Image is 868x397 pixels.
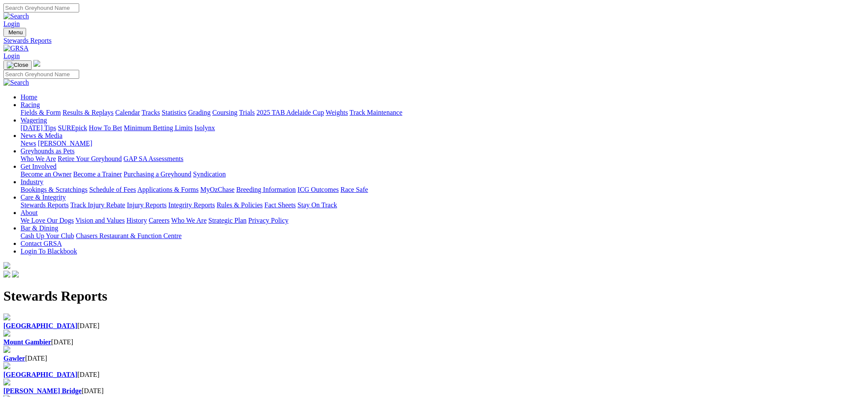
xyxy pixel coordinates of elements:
a: Stewards Reports [3,37,865,45]
a: [GEOGRAPHIC_DATA] [3,322,77,329]
a: Login [3,20,20,27]
a: Calendar [115,109,140,116]
a: Integrity Reports [168,201,215,209]
a: Bar & Dining [21,224,58,232]
a: Grading [188,109,211,116]
div: Bar & Dining [21,232,865,240]
input: Search [3,70,79,79]
div: Get Involved [21,170,865,178]
a: Cash Up Your Club [21,232,74,239]
a: ICG Outcomes [297,186,339,193]
div: Racing [21,109,865,116]
a: Racing [21,101,40,108]
img: logo-grsa-white.png [33,60,40,67]
a: Fields & Form [21,109,61,116]
img: Close [7,62,28,69]
a: Contact GRSA [21,240,62,247]
img: twitter.svg [12,271,19,278]
a: Race Safe [340,186,368,193]
a: Become an Owner [21,170,71,178]
a: Breeding Information [236,186,296,193]
a: Careers [149,217,169,224]
a: About [21,209,38,216]
div: Greyhounds as Pets [21,155,865,163]
img: logo-grsa-white.png [3,262,10,269]
a: How To Bet [89,124,122,131]
img: Search [3,12,29,20]
div: Wagering [21,124,865,132]
a: Rules & Policies [217,201,263,209]
a: SUREpick [58,124,87,131]
a: History [126,217,147,224]
a: Greyhounds as Pets [21,147,74,155]
a: MyOzChase [200,186,235,193]
a: News [21,140,36,147]
a: Stay On Track [297,201,337,209]
a: Strategic Plan [208,217,247,224]
a: We Love Our Dogs [21,217,74,224]
a: Track Maintenance [350,109,402,116]
a: Care & Integrity [21,194,66,201]
h1: Stewards Reports [3,288,865,304]
a: [PERSON_NAME] Bridge [3,387,82,394]
div: Care & Integrity [21,201,865,209]
a: Who We Are [21,155,56,162]
a: Become a Trainer [73,170,122,178]
a: [PERSON_NAME] [38,140,92,147]
a: Injury Reports [127,201,166,209]
a: News & Media [21,132,62,139]
a: Track Injury Rebate [70,201,125,209]
div: News & Media [21,140,865,147]
input: Search [3,3,79,12]
a: Mount Gambier [3,338,51,346]
a: Chasers Restaurant & Function Centre [76,232,181,239]
a: Applications & Forms [137,186,199,193]
a: Fact Sheets [265,201,296,209]
div: [DATE] [3,387,865,395]
img: facebook.svg [3,271,10,278]
div: [DATE] [3,322,865,330]
img: GRSA [3,45,29,52]
a: Get Involved [21,163,56,170]
img: file-red.svg [3,346,10,353]
a: 2025 TAB Adelaide Cup [256,109,324,116]
a: Login [3,52,20,60]
a: Trials [239,109,255,116]
div: About [21,217,865,224]
span: Menu [9,29,23,36]
img: file-red.svg [3,330,10,337]
button: Toggle navigation [3,60,32,70]
a: Wagering [21,116,47,124]
button: Toggle navigation [3,28,26,37]
img: file-red.svg [3,313,10,320]
a: Bookings & Scratchings [21,186,87,193]
div: [DATE] [3,371,865,379]
a: GAP SA Assessments [124,155,184,162]
a: Schedule of Fees [89,186,136,193]
a: Gawler [3,355,25,362]
a: [GEOGRAPHIC_DATA] [3,371,77,378]
a: Results & Replays [62,109,113,116]
a: Home [21,93,37,101]
a: Who We Are [171,217,207,224]
a: [DATE] Tips [21,124,56,131]
a: Isolynx [194,124,215,131]
a: Purchasing a Greyhound [124,170,191,178]
a: Vision and Values [75,217,125,224]
a: Retire Your Greyhound [58,155,122,162]
a: Weights [326,109,348,116]
a: Statistics [162,109,187,116]
a: Stewards Reports [21,201,68,209]
img: Search [3,79,29,87]
img: file-red.svg [3,379,10,385]
div: [DATE] [3,355,865,362]
a: Privacy Policy [248,217,288,224]
a: Login To Blackbook [21,248,77,255]
div: Industry [21,186,865,194]
div: [DATE] [3,338,865,346]
a: Minimum Betting Limits [124,124,193,131]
